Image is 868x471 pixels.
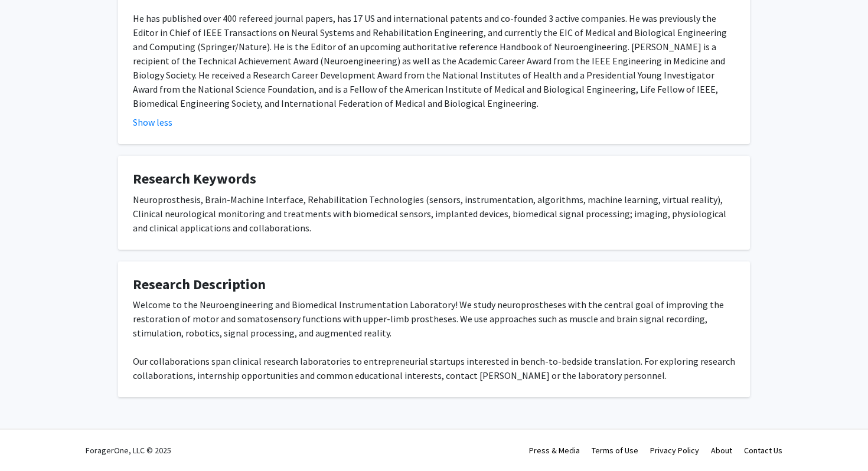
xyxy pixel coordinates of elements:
a: Privacy Policy [650,445,699,456]
iframe: Chat [9,418,50,462]
h4: Research Description [133,276,735,293]
div: ForagerOne, LLC © 2025 [86,430,171,471]
a: Terms of Use [592,445,638,456]
a: Contact Us [744,445,782,456]
h4: Research Keywords [133,171,735,188]
div: Welcome to the Neuroengineering and Biomedical Instrumentation Laboratory! We study neuroprosthes... [133,297,735,382]
a: About [711,445,732,456]
a: Press & Media [529,445,580,456]
div: Neuroprosthesis, Brain-Machine Interface, Rehabilitation Technologies (sensors, instrumentation, ... [133,192,735,235]
button: Show less [133,115,172,129]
